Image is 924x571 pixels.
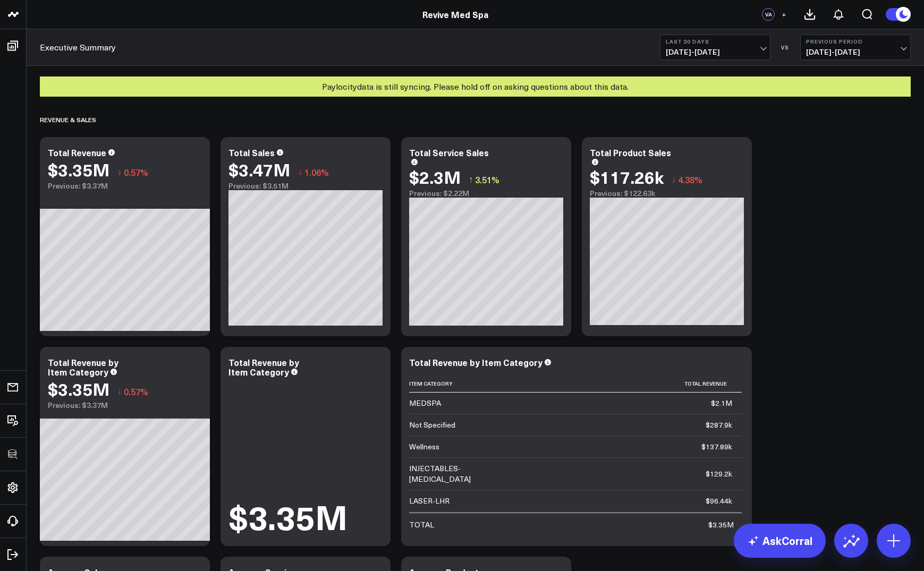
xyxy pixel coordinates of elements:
div: MEDSPA [409,398,441,408]
div: Previous: $2.22M [409,189,563,198]
div: $2.1M [711,398,732,408]
a: Executive Summary [40,41,116,53]
div: Total Revenue by Item Category [409,356,542,368]
div: Previous: $122.63k [590,189,744,198]
span: [DATE] - [DATE] [806,48,905,56]
div: Revenue & Sales [40,107,96,132]
div: Previous: $3.37M [48,182,202,190]
div: Paylocity data is still syncing. Please hold off on asking questions about this data. [40,76,911,97]
div: $3.35M [48,160,109,179]
div: INJECTABLES-[MEDICAL_DATA] [409,463,506,484]
span: + [782,11,786,18]
th: Item Category [409,375,515,393]
a: AskCorral [734,524,826,558]
span: 0.57% [124,386,148,397]
button: Last 30 Days[DATE]-[DATE] [660,35,770,60]
b: Previous Period [806,38,905,45]
span: 1.06% [304,166,329,178]
div: Wellness [409,441,439,452]
div: $129.2k [706,468,732,479]
b: Last 30 Days [666,38,765,45]
div: $3.47M [228,160,290,179]
button: Previous Period[DATE]-[DATE] [800,35,911,60]
span: [DATE] - [DATE] [666,48,765,56]
div: TOTAL [409,519,434,530]
div: Total Sales [228,147,275,158]
div: $287.9k [706,420,732,430]
div: VS [776,44,795,50]
div: Not Specified [409,420,455,430]
div: Total Revenue by Item Category [228,356,299,378]
div: $96.44k [706,496,732,506]
span: ↑ [469,173,473,186]
div: $117.26k [590,167,664,186]
div: $2.3M [409,167,461,186]
span: 3.51% [475,174,499,185]
div: LASER-LHR [409,496,450,506]
span: 4.38% [678,174,702,185]
span: ↓ [117,385,122,398]
div: Total Service Sales [409,147,489,158]
span: ↓ [117,165,122,179]
div: $137.89k [701,441,732,452]
div: $3.35M [708,519,734,530]
span: ↓ [672,173,676,186]
div: $3.35M [228,500,347,533]
div: $3.35M [48,379,109,398]
button: + [777,8,790,21]
div: Previous: $3.51M [228,182,383,190]
a: Revive Med Spa [422,8,488,20]
div: VA [762,8,775,21]
div: Previous: $3.37M [48,401,202,410]
span: ↓ [298,165,302,179]
div: Total Revenue by Item Category [48,356,118,378]
th: Total Revenue [515,375,742,393]
div: Total Product Sales [590,147,671,158]
div: Total Revenue [48,147,106,158]
span: 0.57% [124,166,148,178]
